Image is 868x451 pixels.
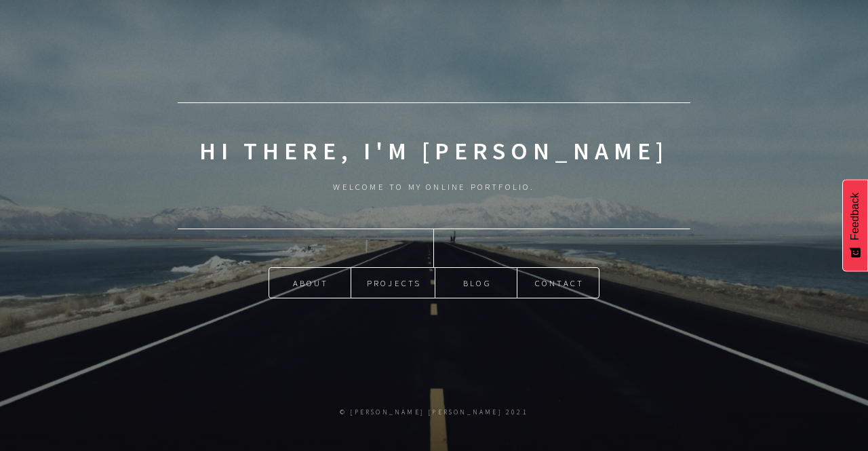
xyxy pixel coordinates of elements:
a: About [269,268,351,298]
h1: Hi there, I'm [PERSON_NAME] [199,136,669,168]
button: Feedback - Show survey [842,179,868,271]
a: Contact [517,268,599,298]
p: © [PERSON_NAME] [PERSON_NAME] 2021 [22,408,846,418]
a: Projects [351,268,435,298]
p: Welcome to my online portfolio. [199,178,669,196]
span: Feedback [849,193,861,240]
a: Blog [435,268,517,298]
